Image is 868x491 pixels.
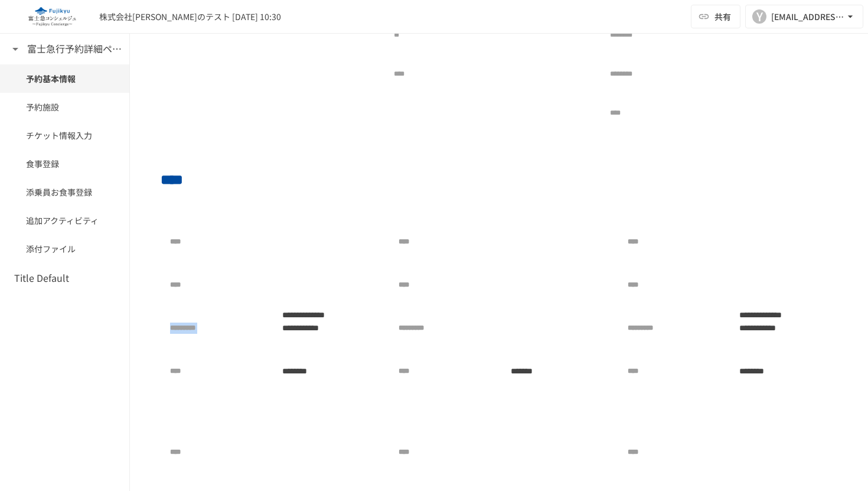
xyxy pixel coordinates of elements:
span: 追加アクティビティ [26,214,103,227]
div: Y [752,9,766,24]
span: 予約施設 [26,100,103,113]
button: 共有 [691,5,740,28]
span: 予約基本情報 [26,72,103,85]
span: 共有 [714,10,731,23]
img: eQeGXtYPV2fEKIA3pizDiVdzO5gJTl2ahLbsPaD2E4R [14,7,90,26]
h6: Title Default [14,271,69,286]
div: 株式会社[PERSON_NAME]のテスト [DATE] 10:30 [99,11,281,23]
button: Y[EMAIL_ADDRESS][DOMAIN_NAME] [745,5,863,28]
div: [EMAIL_ADDRESS][DOMAIN_NAME] [771,9,844,24]
h6: 富士急行予約詳細ページ [27,41,122,57]
span: 添付ファイル [26,242,103,255]
span: 食事登録 [26,157,103,170]
span: 添乗員お食事登録 [26,186,103,199]
span: チケット情報入力 [26,129,103,142]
